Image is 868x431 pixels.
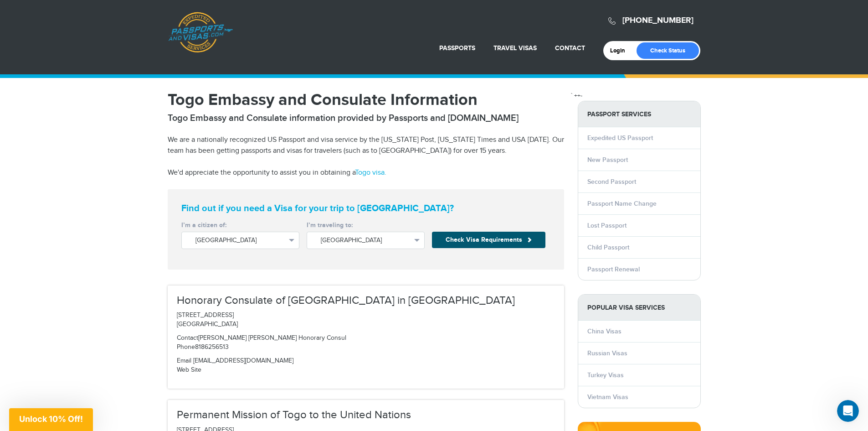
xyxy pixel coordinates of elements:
[439,44,475,52] a: Passports
[321,236,411,245] span: [GEOGRAPHIC_DATA]
[587,178,636,186] a: Second Passport
[837,400,859,422] iframe: Intercom live chat
[181,203,550,214] strong: Find out if you need a Visa for your trip to [GEOGRAPHIC_DATA]?
[168,12,233,53] a: Passports & [DOMAIN_NAME]
[578,295,700,321] strong: Popular Visa Services
[587,327,621,335] a: China Visas
[587,134,653,142] a: Expedited US Passport
[587,265,640,273] a: Passport Renewal
[587,244,629,251] a: Child Passport
[555,44,585,52] a: Contact
[177,295,555,306] h3: Honorary Consulate of [GEOGRAPHIC_DATA] in [GEOGRAPHIC_DATA]
[168,167,564,178] p: We'd appreciate the opportunity to assist you in obtaining a
[177,311,555,329] p: [STREET_ADDRESS] [GEOGRAPHIC_DATA]
[637,42,699,59] a: Check Status
[622,16,693,26] a: [PHONE_NUMBER]
[587,156,628,164] a: New Passport
[578,101,700,127] strong: PASSPORT SERVICES
[177,343,195,351] span: Phone
[587,200,657,208] a: Passport Name Change
[177,409,555,421] h3: Permanent Mission of Togo to the United Nations
[587,371,624,379] a: Turkey Visas
[587,393,628,401] a: Vietnam Visas
[587,349,627,357] a: Russian Visas
[177,334,555,352] p: [PERSON_NAME] [PERSON_NAME] Honorary Consul 8186256513
[432,232,545,248] button: Check Visa Requirements
[193,357,293,364] a: [EMAIL_ADDRESS][DOMAIN_NAME]
[168,113,564,124] h2: Togo Embassy and Consulate information provided by Passports and [DOMAIN_NAME]
[19,414,83,424] span: Unlock 10% Off!
[587,222,627,229] a: Lost Passport
[610,47,632,54] a: Login
[168,135,564,156] p: We are a nationally recognized US Passport and visa service by the [US_STATE] Post, [US_STATE] Ti...
[168,92,564,108] h1: Togo Embassy and Consulate Information
[177,357,191,364] span: Email
[177,334,198,342] span: Contact
[181,232,299,249] button: [GEOGRAPHIC_DATA]
[177,366,201,374] a: Web Site
[307,221,425,230] label: I’m traveling to:
[9,408,93,431] div: Unlock 10% Off!
[307,232,425,249] button: [GEOGRAPHIC_DATA]
[493,44,537,52] a: Travel Visas
[195,236,285,245] span: [GEOGRAPHIC_DATA]
[355,168,386,177] a: Togo visa.
[181,221,299,230] label: I’m a citizen of:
